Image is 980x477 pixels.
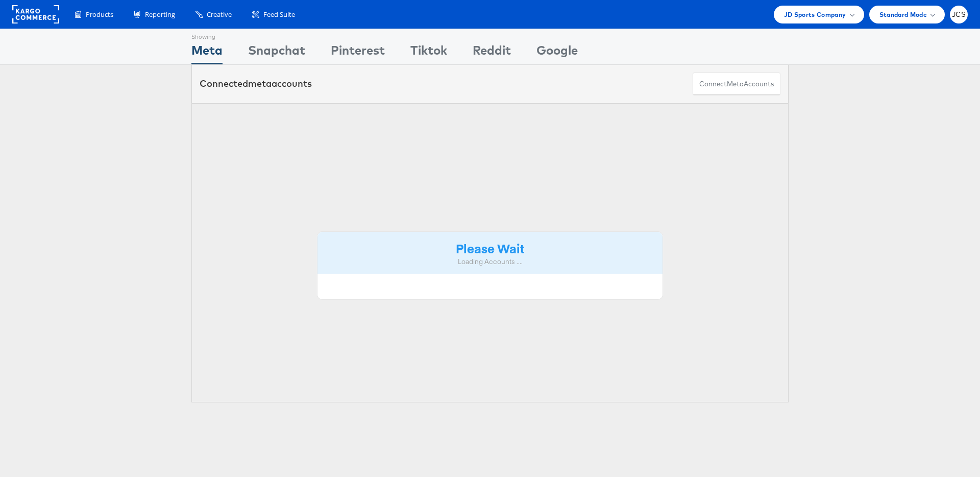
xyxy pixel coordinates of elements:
[456,240,524,256] strong: Please Wait
[86,10,113,19] span: Products
[410,41,447,64] div: Tiktok
[191,29,223,41] div: Showing
[536,41,578,64] div: Google
[331,41,385,64] div: Pinterest
[727,79,744,89] span: meta
[191,41,223,64] div: Meta
[473,41,511,64] div: Reddit
[263,10,295,19] span: Feed Suite
[325,257,655,267] div: Loading Accounts ....
[200,77,312,90] div: Connected accounts
[248,78,272,89] span: meta
[952,11,966,18] span: JCS
[207,10,232,19] span: Creative
[248,41,305,64] div: Snapchat
[145,10,175,19] span: Reporting
[879,9,927,20] span: Standard Mode
[693,73,780,96] button: ConnectmetaAccounts
[784,9,846,20] span: JD Sports Company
